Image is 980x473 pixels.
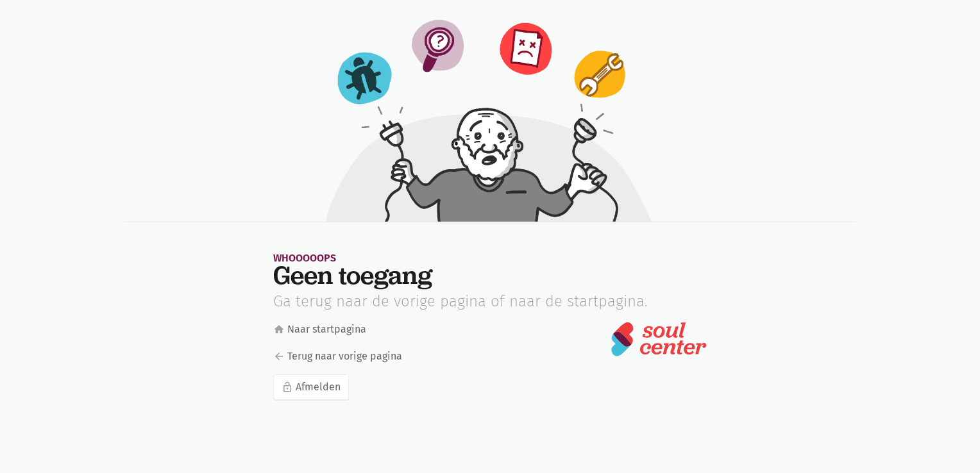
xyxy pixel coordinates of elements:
img: logo-soulcenter-full.svg [611,321,707,357]
a: homeNaar startpagina [273,321,474,338]
p: Ga terug naar de vorige pagina of naar de startpagina. [273,292,707,311]
a: arrow_backTerug naar vorige pagina [273,348,474,365]
i: home [273,324,285,335]
h1: Geen toegang [273,263,707,287]
i: arrow_back [273,351,285,362]
a: lock_openAfmelden [273,374,349,400]
div: Whooooops [273,253,707,263]
i: lock_open [282,381,293,393]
